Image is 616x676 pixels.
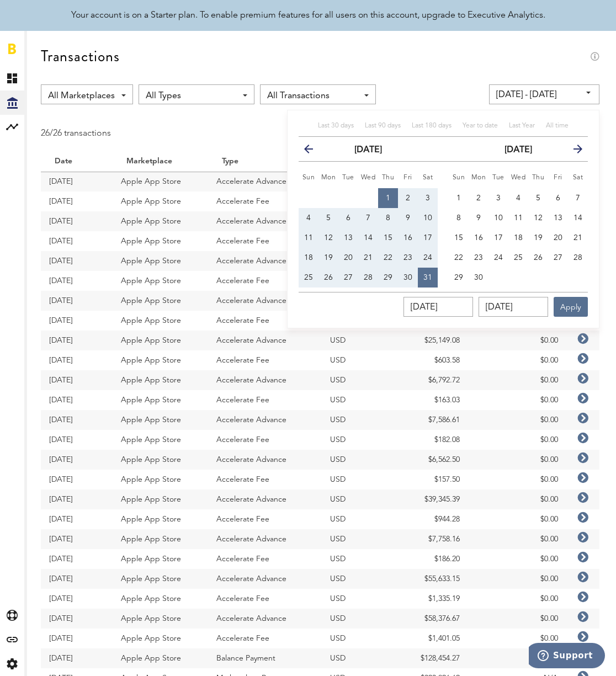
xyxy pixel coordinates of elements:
strong: [DATE] [505,146,532,155]
td: Apple App Store [113,311,208,331]
button: 3 [418,188,438,208]
td: [DATE] [41,609,113,629]
button: 26 [528,248,548,268]
td: USD [322,629,396,648]
div: Your account is on a Starter plan. To enable premium features for all users on this account, upgr... [71,9,545,22]
span: 8 [456,214,461,222]
span: 5 [326,214,331,222]
td: $25,149.08 [396,331,469,350]
button: 7 [358,208,378,228]
a: Overview [27,66,38,91]
button: 29 [449,268,469,288]
td: [DATE] [41,489,113,509]
td: USD [322,529,396,549]
td: USD [322,470,396,489]
span: 2 [406,194,410,202]
td: Apple App Store [113,390,208,410]
td: Accelerate Advance [208,609,322,629]
span: 29 [384,274,392,281]
td: $157.50 [396,470,469,489]
span: 12 [534,214,543,222]
span: 19 [534,234,543,242]
td: Accelerate Advance [208,172,322,191]
span: 4 [306,214,311,222]
td: $0.00 [468,549,566,569]
span: 9 [476,214,481,222]
td: Apple App Store [113,470,208,489]
td: Apple App Store [113,271,208,291]
td: Accelerate Fee [208,430,322,450]
td: Accelerate Fee [208,390,322,410]
td: Accelerate Advance [208,370,322,390]
button: 30 [398,268,418,288]
td: USD [322,489,396,509]
span: 28 [364,274,373,281]
td: $0.00 [468,331,566,350]
td: USD [322,569,396,589]
button: 25 [299,268,318,288]
span: 15 [384,234,392,242]
button: 1 [378,188,398,208]
td: $0.00 [468,390,566,410]
button: 5 [528,188,548,208]
td: USD [322,509,396,529]
td: [DATE] [41,569,113,589]
td: [DATE] [41,331,113,350]
span: 14 [364,234,373,242]
td: $182.08 [396,430,469,450]
td: Apple App Store [113,609,208,629]
td: USD [322,410,396,430]
span: 8 [386,214,390,222]
span: 2 [476,194,481,202]
td: Apple App Store [113,191,208,211]
span: 25 [304,274,313,281]
span: 23 [474,254,483,262]
td: $163.03 [396,390,469,410]
span: 20 [554,234,562,242]
small: Monday [471,174,486,181]
td: $55,633.15 [396,569,469,589]
button: 18 [508,228,528,248]
small: Thursday [382,174,395,181]
button: 15 [449,228,469,248]
td: $128,454.27 [396,648,469,668]
td: [DATE] [41,470,113,489]
button: 11 [299,228,318,248]
td: USD [322,609,396,629]
small: Tuesday [492,174,505,181]
td: USD [322,549,396,569]
a: Braavo Card [27,139,38,163]
td: Apple App Store [113,509,208,529]
span: Last 90 days [365,123,401,129]
strong: [DATE] [354,146,382,155]
span: 3 [496,194,501,202]
span: 5 [536,194,540,202]
span: 16 [403,234,412,242]
td: Apple App Store [113,291,208,311]
button: 30 [469,268,488,288]
button: 9 [398,208,418,228]
td: Apple App Store [113,231,208,251]
button: 25 [508,248,528,268]
button: 21 [568,228,588,248]
small: Wednesday [361,174,376,181]
td: [DATE] [41,629,113,648]
td: Apple App Store [113,172,208,191]
span: 1 [386,194,390,202]
a: Invoices [27,163,38,188]
button: 13 [548,208,568,228]
small: Friday [403,174,412,181]
span: 20 [344,254,353,262]
span: 3 [426,194,430,202]
td: Accelerate Advance [208,331,322,350]
td: Apple App Store [113,489,208,509]
iframe: Opens a widget where you can find more information [529,643,605,670]
td: $0.00 [468,410,566,430]
span: Funding [33,43,40,66]
button: 17 [418,228,438,248]
button: 17 [488,228,508,248]
td: $0.00 [468,509,566,529]
button: 22 [449,248,469,268]
td: [DATE] [41,350,113,370]
button: 16 [469,228,488,248]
